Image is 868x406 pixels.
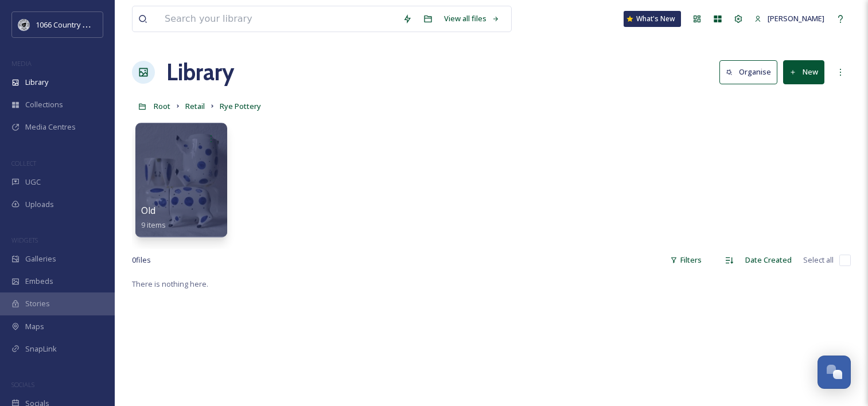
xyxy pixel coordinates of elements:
[11,380,34,389] span: SOCIALS
[25,321,44,332] span: Maps
[438,7,505,30] a: View all files
[749,7,830,30] a: [PERSON_NAME]
[154,101,170,111] span: Root
[783,60,824,84] button: New
[25,77,48,88] span: Library
[220,99,261,113] a: Rye Pottery
[25,99,63,110] span: Collections
[141,205,166,230] a: Old9 items
[11,59,32,68] span: MEDIA
[719,60,777,84] button: Organise
[132,255,151,266] span: 0 file s
[768,13,824,24] span: [PERSON_NAME]
[11,236,38,244] span: WIDGETS
[25,253,56,264] span: Galleries
[141,220,166,230] span: 9 items
[25,298,50,309] span: Stories
[25,343,57,354] span: SnapLink
[185,99,205,113] a: Retail
[18,19,30,30] img: logo_footerstamp.png
[141,204,155,217] span: Old
[36,19,116,30] span: 1066 Country Marketing
[739,249,797,271] div: Date Created
[132,279,208,289] span: There is nothing here.
[25,177,41,188] span: UGC
[25,276,53,287] span: Embeds
[185,101,205,111] span: Retail
[624,11,681,27] a: What's New
[166,55,234,89] a: Library
[719,60,783,84] a: Organise
[818,356,851,389] button: Open Chat
[25,199,54,210] span: Uploads
[154,99,170,113] a: Root
[11,159,36,167] span: COLLECT
[664,249,707,271] div: Filters
[159,6,397,32] input: Search your library
[220,101,261,111] span: Rye Pottery
[803,255,834,266] span: Select all
[25,122,76,132] span: Media Centres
